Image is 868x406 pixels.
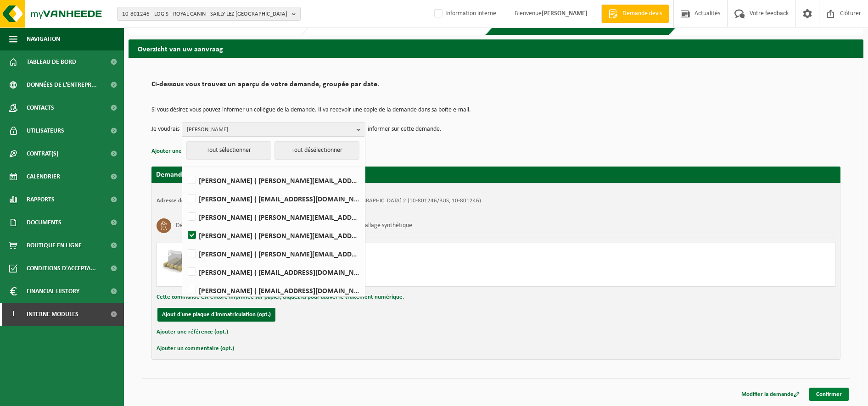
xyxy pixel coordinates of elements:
span: [PERSON_NAME] [187,123,353,137]
label: [PERSON_NAME] ( [EMAIL_ADDRESS][DOMAIN_NAME] ) [186,284,360,297]
label: [PERSON_NAME] ( [PERSON_NAME][EMAIL_ADDRESS][DOMAIN_NAME] ) [186,210,360,224]
span: Calendrier [27,165,60,188]
a: Demande devis [601,5,669,23]
button: Tout sélectionner [186,141,271,160]
p: Si vous désirez vous pouvez informer un collègue de la demande. Il va recevoir une copie de la de... [151,107,840,113]
button: 10-801246 - LOG'S - ROYAL CANIN - SAILLY LEZ [GEOGRAPHIC_DATA] [117,7,301,21]
span: Utilisateurs [27,119,64,142]
span: Contacts [27,96,54,119]
label: Information interne [432,7,496,21]
span: Tableau de bord [27,50,76,73]
div: Nombre: 1 [198,274,533,282]
button: [PERSON_NAME] [182,122,365,136]
h2: Overzicht van uw aanvraag [129,39,863,57]
span: 10-801246 - LOG'S - ROYAL CANIN - SAILLY LEZ [GEOGRAPHIC_DATA] [122,7,288,21]
span: Rapports [27,188,55,211]
span: I [9,303,17,326]
button: Ajouter un commentaire (opt.) [157,343,234,355]
label: [PERSON_NAME] ( [EMAIL_ADDRESS][DOMAIN_NAME] ) [186,192,360,206]
strong: Demande pour [DATE] [156,171,225,178]
span: Interne modules [27,303,78,326]
span: Demande devis [620,9,664,18]
strong: Adresse de placement: [157,198,214,204]
label: [PERSON_NAME] ( [PERSON_NAME][EMAIL_ADDRESS][DOMAIN_NAME] ) [186,247,360,261]
a: Confirmer [809,388,849,401]
div: Livraison [198,262,533,270]
h3: Déchet alimentaire, cat 3, contenant des produits d'origine animale, emballage synthétique [176,218,412,233]
p: informer sur cette demande. [368,122,442,136]
label: [PERSON_NAME] ( [EMAIL_ADDRESS][DOMAIN_NAME] ) [186,265,360,279]
button: Cette commande est encore imprimée sur papier, cliquez ici pour activer le traitement numérique. [157,291,404,303]
span: Boutique en ligne [27,234,82,257]
span: Conditions d'accepta... [27,257,96,280]
button: Tout désélectionner [274,141,359,160]
label: [PERSON_NAME] ( [PERSON_NAME][EMAIL_ADDRESS][DOMAIN_NAME] ) [186,173,360,187]
button: Ajouter une référence (opt.) [151,145,223,157]
span: Contrat(s) [27,142,58,165]
strong: [PERSON_NAME] [542,10,588,17]
span: Données de l'entrepr... [27,73,97,96]
span: Navigation [27,28,60,50]
h2: Ci-dessous vous trouvez un aperçu de votre demande, groupée par date. [151,81,840,93]
button: Ajout d'une plaque d'immatriculation (opt.) [157,308,275,322]
span: Documents [27,211,62,234]
a: Modifier la demande [734,388,806,401]
span: Financial History [27,280,79,303]
img: LP-PA-00000-WDN-11.png [162,248,189,275]
button: Ajouter une référence (opt.) [157,326,228,338]
p: Je voudrais [151,122,179,136]
label: [PERSON_NAME] ( [PERSON_NAME][EMAIL_ADDRESS][DOMAIN_NAME] ) [186,228,360,242]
